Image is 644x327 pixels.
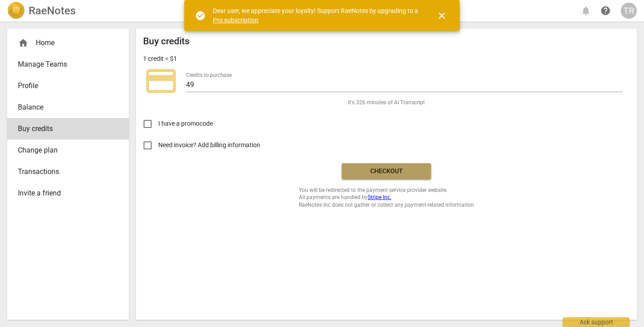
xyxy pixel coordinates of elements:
[143,36,190,47] h2: Buy credits
[597,3,614,19] a: Help
[143,54,177,64] p: 1 credit = $1
[7,2,25,20] img: Logo
[18,38,111,48] div: Home
[621,3,637,19] button: TR
[7,97,129,118] a: Balance
[18,81,111,91] span: Profile
[7,75,129,97] a: Profile
[7,118,129,140] a: Buy credits
[18,145,111,156] span: Change plan
[7,32,129,54] div: Home
[7,54,129,75] a: Manage Teams
[600,5,611,16] span: help
[436,10,447,21] span: close
[563,317,630,327] div: Ask support
[18,166,111,177] span: Transactions
[368,194,391,200] a: Stripe Inc.
[7,183,129,204] a: Invite a friend
[7,140,129,161] a: Change plan
[7,2,76,20] a: LogoRaeNotes
[18,123,111,134] span: Buy credits
[195,10,206,21] span: check_circle
[348,99,425,106] span: It's 326 minutes of AI Transcript
[349,167,424,176] span: Checkout
[29,4,76,17] h2: RaeNotes
[18,38,29,48] span: home
[186,72,232,78] label: Credits to purchase
[18,188,111,199] span: Invite a friend
[143,63,179,99] span: credit_card
[158,119,213,128] span: I have a promocode
[213,17,258,24] a: Pro subscription
[431,5,453,26] button: Close
[7,161,129,183] a: Transactions
[158,140,262,150] span: Need invoice? Add billing information
[213,6,420,25] div: Dear user, we appreciate your loyalty! Support RaeNotes by upgrading to a
[18,59,111,70] span: Manage Teams
[299,187,474,209] span: You will be redirected to the payment service provider website. All payments are handled by RaeNo...
[342,163,431,179] button: Checkout
[18,102,111,113] span: Balance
